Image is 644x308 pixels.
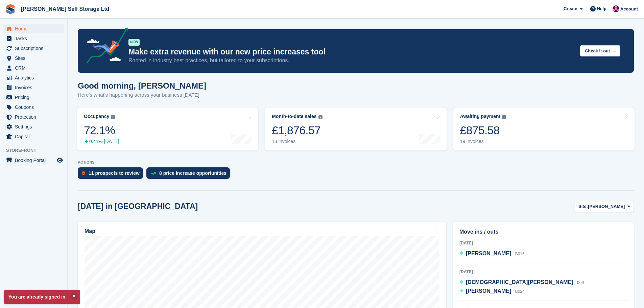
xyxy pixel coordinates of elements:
[15,24,55,33] span: Home
[128,47,575,57] p: Make extra revenue with our new price increases tool
[3,93,64,102] a: menu
[272,139,322,144] div: 18 invoices
[84,139,119,144] div: 0.41% [DATE]
[146,167,233,182] a: 8 price increase opportunities
[265,108,446,150] a: Month-to-date sales £1,876.57 18 invoices
[515,252,525,256] span: B015
[459,240,627,246] div: [DATE]
[459,250,525,258] a: [PERSON_NAME] B015
[15,102,55,112] span: Coupons
[78,167,146,182] a: 11 prospects to review
[150,172,156,175] img: price_increase_opportunities-93ffe204e8149a01c8c9dc8f82e8f89637d9d84a8eef4429ea346261dce0b2c0.svg
[3,156,64,165] a: menu
[15,83,55,92] span: Invoices
[453,108,635,150] a: Awaiting payment £875.58 19 invoices
[459,278,584,287] a: [DEMOGRAPHIC_DATA][PERSON_NAME] 009
[272,114,316,119] div: Month-to-date sales
[82,171,85,175] img: prospect-51fa495bee0391a8d652442698ab0144808aea92771e9ea1ae160a38d050c398.svg
[159,170,226,176] div: 8 price increase opportunities
[620,6,638,13] span: Account
[6,147,67,154] span: Storefront
[466,288,511,294] span: [PERSON_NAME]
[128,57,575,64] p: Rooted in industry best practices, but tailored to your subscriptions.
[318,115,323,119] img: icon-info-grey-7440780725fd019a000dd9b08b2336e03edf1995a4989e88bcd33f0948082b44.svg
[77,108,258,150] a: Occupancy 72.1% 0.41% [DATE]
[128,39,140,46] div: NEW
[15,122,55,132] span: Settings
[15,44,55,53] span: Subscriptions
[577,280,584,285] span: 009
[578,203,588,210] span: Site:
[3,132,64,141] a: menu
[564,5,577,12] span: Create
[575,201,634,212] button: Site: [PERSON_NAME]
[56,156,64,164] a: Preview store
[89,170,140,176] div: 11 prospects to review
[85,228,95,234] h2: Map
[466,251,511,256] span: [PERSON_NAME]
[515,289,525,294] span: B024
[272,123,322,137] div: £1,876.57
[78,91,206,99] p: Here's what's happening across your business [DATE]
[78,160,634,165] p: ACTIONS
[81,27,128,66] img: price-adjustments-announcement-icon-8257ccfd72463d97f412b2fc003d46551f7dbcb40ab6d574587a9cd5c0d94...
[3,83,64,92] a: menu
[3,112,64,122] a: menu
[3,63,64,73] a: menu
[597,5,606,12] span: Help
[613,5,619,12] img: Lydia Wild
[459,228,627,236] h2: Move ins / outs
[459,287,525,296] a: [PERSON_NAME] B024
[18,3,112,15] a: [PERSON_NAME] Self Storage Ltd
[84,123,119,137] div: 72.1%
[4,290,80,304] p: You are already signed in.
[588,203,625,210] span: [PERSON_NAME]
[84,114,109,119] div: Occupancy
[78,202,198,211] h2: [DATE] in [GEOGRAPHIC_DATA]
[15,53,55,63] span: Sites
[15,132,55,141] span: Capital
[460,123,506,137] div: £875.58
[580,45,620,56] button: Check it out →
[460,114,501,119] div: Awaiting payment
[3,53,64,63] a: menu
[466,279,573,285] span: [DEMOGRAPHIC_DATA][PERSON_NAME]
[111,115,115,119] img: icon-info-grey-7440780725fd019a000dd9b08b2336e03edf1995a4989e88bcd33f0948082b44.svg
[15,112,55,122] span: Protection
[5,4,16,14] img: stora-icon-8386f47178a22dfd0bd8f6a31ec36ba5ce8667c1dd55bd0f319d3a0aa187defe.svg
[3,44,64,53] a: menu
[15,156,55,165] span: Booking Portal
[15,63,55,73] span: CRM
[460,139,506,144] div: 19 invoices
[3,24,64,33] a: menu
[3,102,64,112] a: menu
[15,73,55,82] span: Analytics
[78,81,206,90] h1: Good morning, [PERSON_NAME]
[502,115,506,119] img: icon-info-grey-7440780725fd019a000dd9b08b2336e03edf1995a4989e88bcd33f0948082b44.svg
[15,34,55,43] span: Tasks
[15,93,55,102] span: Pricing
[459,269,627,275] div: [DATE]
[3,34,64,43] a: menu
[3,122,64,132] a: menu
[3,73,64,82] a: menu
